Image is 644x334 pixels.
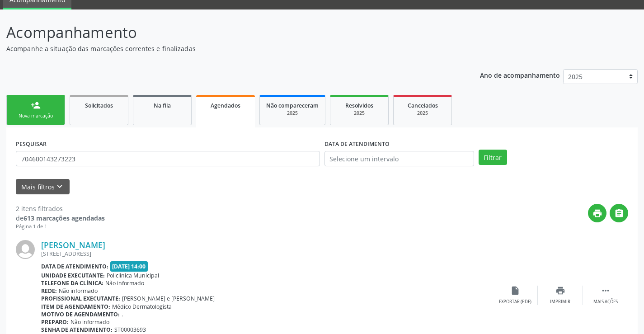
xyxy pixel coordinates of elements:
span: Policlinica Municipal [107,272,159,279]
a: [PERSON_NAME] [41,240,105,250]
div: Imprimir [550,299,570,305]
div: Mais ações [593,299,618,305]
span: ST00003693 [114,326,146,334]
b: Telefone da clínica: [41,279,103,287]
button: Mais filtroskeyboard_arrow_down [16,179,70,195]
i:  [601,286,611,296]
button: Filtrar [479,150,507,165]
div: Nova marcação [13,113,58,119]
input: Selecione um intervalo [324,151,474,166]
p: Acompanhamento [6,21,448,44]
button:  [610,204,628,222]
div: [STREET_ADDRESS] [41,250,493,258]
button: print [588,204,606,222]
div: 2025 [400,110,445,117]
span: Não informado [105,279,144,287]
b: Rede: [41,287,57,295]
span: [PERSON_NAME] e [PERSON_NAME] [122,295,215,302]
b: Unidade executante: [41,272,105,279]
i: print [555,286,565,296]
label: PESQUISAR [16,137,47,151]
b: Item de agendamento: [41,303,110,310]
div: person_add [31,100,41,110]
p: Acompanhe a situação das marcações correntes e finalizadas [6,44,448,53]
b: Senha de atendimento: [41,326,113,334]
i: print [592,208,602,218]
label: DATA DE ATENDIMENTO [324,137,390,151]
span: Agendados [211,102,240,109]
span: Não informado [59,287,98,295]
div: 2025 [337,110,382,117]
div: Exportar (PDF) [499,299,531,305]
input: Nome, CNS [16,151,320,166]
span: Resolvidos [345,102,373,109]
span: Médico Dermatologista [112,303,172,310]
div: 2 itens filtrados [16,204,105,213]
i:  [614,208,624,218]
span: Não compareceram [266,102,319,109]
div: 2025 [266,110,319,117]
b: Motivo de agendamento: [41,310,120,318]
i: insert_drive_file [510,286,520,296]
b: Preparo: [41,318,69,326]
span: Não informado [71,318,109,326]
p: Ano de acompanhamento [480,69,560,80]
img: img [16,240,35,259]
b: Data de atendimento: [41,263,108,270]
span: . [122,310,123,318]
span: Cancelados [408,102,438,109]
div: de [16,213,105,223]
span: Solicitados [85,102,113,109]
div: Página 1 de 1 [16,223,105,231]
span: [DATE] 14:00 [110,261,148,272]
span: Na fila [154,102,171,109]
b: Profissional executante: [41,295,120,302]
strong: 613 marcações agendadas [24,214,105,222]
i: keyboard_arrow_down [55,182,65,192]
